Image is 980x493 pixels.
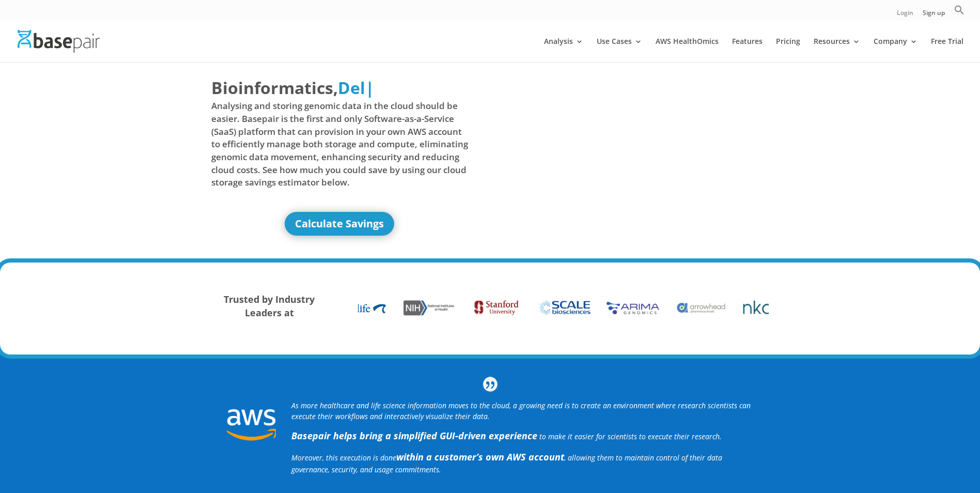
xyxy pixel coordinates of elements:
a: Features [732,38,763,62]
b: within a customer’s own AWS account [396,451,564,463]
span: | [365,76,375,99]
a: Pricing [776,38,800,62]
a: Analysis [544,38,583,62]
i: As more healthcare and life science information moves to the cloud, a growing need is to create a... [291,400,751,421]
span: to make it easier for scientists to execute their research. [539,432,722,441]
a: Calculate Savings [285,212,394,236]
img: Basepair [18,30,100,52]
svg: Search [954,5,965,15]
span: Del [338,76,365,99]
span: Moreover, this execution is done , allowing them to maintain control of their data governance, se... [291,453,722,474]
strong: Basepair helps bring a simplified GUI-driven experience [291,429,537,442]
a: Login [897,10,913,21]
iframe: Basepair - NGS Analysis Simplified [498,76,755,221]
a: Sign up [923,10,945,21]
a: Resources [814,38,860,62]
a: AWS HealthOmics [656,38,719,62]
strong: Trusted by Industry Leaders at [224,293,315,319]
a: Search Icon Link [954,5,965,21]
a: Company [874,38,917,62]
span: Analysing and storing genomic data in the cloud should be easier. Basepair is the first and only ... [211,100,469,189]
span: Bioinformatics, [211,76,338,100]
a: Free Trial [931,38,963,62]
a: Use Cases [597,38,642,62]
